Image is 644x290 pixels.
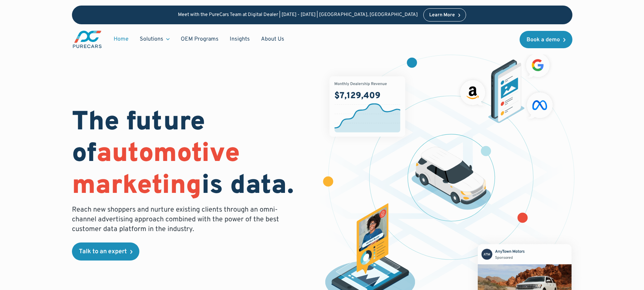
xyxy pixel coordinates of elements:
[255,33,290,46] a: About Us
[72,242,139,261] a: Talk to an expert
[72,30,103,49] img: purecars logo
[457,50,556,123] img: ads on social media and advertising partners
[108,33,134,46] a: Home
[527,37,560,43] div: Book a demo
[140,35,163,43] div: Solutions
[134,33,175,46] div: Solutions
[175,33,224,46] a: OEM Programs
[72,138,240,203] span: automotive marketing
[72,107,314,202] h1: The future of is data.
[520,31,572,48] a: Book a demo
[329,76,405,137] img: chart showing monthly dealership revenue of $7m
[429,13,455,18] div: Learn More
[72,30,103,49] a: main
[178,12,418,18] p: Meet with the PureCars Team at Digital Dealer | [DATE] - [DATE] | [GEOGRAPHIC_DATA], [GEOGRAPHIC_...
[224,33,255,46] a: Insights
[72,205,283,234] p: Reach new shoppers and nurture existing clients through an omni-channel advertising approach comb...
[423,8,466,22] a: Learn More
[79,249,127,255] div: Talk to an expert
[411,147,491,210] img: illustration of a vehicle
